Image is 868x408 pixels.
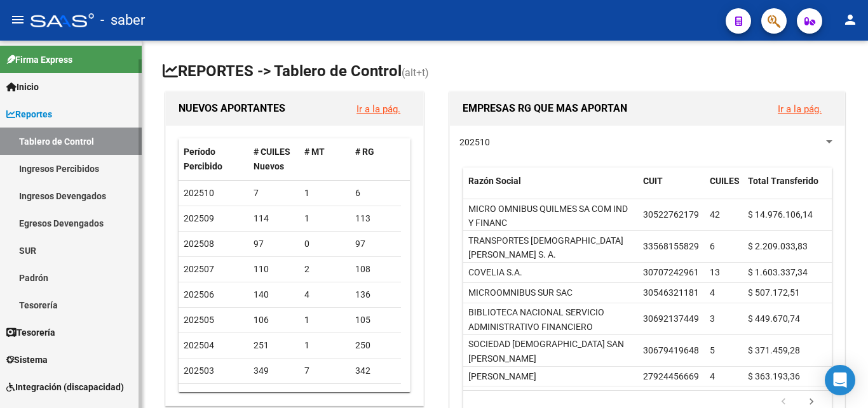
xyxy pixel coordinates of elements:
[748,287,800,298] span: $ 507.172,51
[710,287,715,298] span: 4
[254,338,294,353] div: 251
[468,286,573,300] div: MICROOMNIBUS SUR SAC
[299,138,350,180] datatable-header-cell: # MT
[710,176,740,186] span: CUILES
[463,102,627,114] span: EMPRESAS RG QUE MAS APORTAN
[748,241,808,251] span: $ 2.209.033,83
[304,287,345,302] div: 4
[748,371,800,381] span: $ 363.193,36
[184,340,214,350] span: 202504
[710,371,715,381] span: 4
[304,186,345,201] div: 1
[184,365,214,376] span: 202503
[768,97,832,121] button: Ir a la pág.
[254,262,294,277] div: 110
[184,239,214,249] span: 202508
[748,176,818,186] span: Total Transferido
[643,239,699,254] div: 33568155829
[710,345,715,355] span: 5
[6,80,39,94] span: Inicio
[355,262,396,277] div: 108
[825,365,855,395] div: Open Intercom Messenger
[459,137,490,147] span: 202510
[468,337,633,366] div: SOCIEDAD [DEMOGRAPHIC_DATA] SAN [PERSON_NAME]
[643,286,699,300] div: 30546321181
[350,138,401,180] datatable-header-cell: # RG
[179,138,248,180] datatable-header-cell: Período Percibido
[710,313,715,324] span: 3
[6,380,124,394] span: Integración (discapacidad)
[356,103,400,115] a: Ir a la pág.
[304,389,345,404] div: 233
[748,345,800,355] span: $ 371.459,28
[184,315,214,325] span: 202505
[468,265,522,280] div: COVELIA S.A.
[304,313,345,327] div: 1
[304,338,345,353] div: 1
[468,305,633,334] div: BIBLIOTECA NACIONAL SERVICIO ADMINISTRATIVO FINANCIERO
[254,389,294,404] div: 2.691
[184,213,214,223] span: 202509
[254,287,294,302] div: 140
[248,138,299,180] datatable-header-cell: # CUILES Nuevos
[463,168,638,209] datatable-header-cell: Razón Social
[184,264,214,274] span: 202507
[643,343,699,358] div: 30679419648
[254,237,294,251] div: 97
[254,211,294,226] div: 114
[184,188,214,198] span: 202510
[184,391,214,401] span: 202502
[468,369,536,384] div: [PERSON_NAME]
[778,103,822,115] a: Ir a la pág.
[10,12,25,27] mat-icon: menu
[355,237,396,251] div: 97
[304,262,345,277] div: 2
[304,147,325,157] span: # MT
[468,176,521,186] span: Razón Social
[184,147,222,171] span: Período Percibido
[843,12,858,27] mat-icon: person
[355,338,396,353] div: 250
[468,234,633,263] div: TRANSPORTES [DEMOGRAPHIC_DATA][PERSON_NAME] S. A.
[643,176,663,186] span: CUIT
[6,353,48,367] span: Sistema
[6,326,55,339] span: Tesorería
[355,211,396,226] div: 113
[468,202,633,231] div: MICRO OMNIBUS QUILMES SA COM IND Y FINANC
[254,147,290,171] span: # CUILES Nuevos
[184,289,214,299] span: 202506
[355,313,396,327] div: 105
[304,211,345,226] div: 1
[100,6,145,34] span: - saber
[710,241,715,251] span: 6
[254,186,294,201] div: 7
[638,168,705,209] datatable-header-cell: CUIT
[355,186,396,201] div: 6
[748,209,813,220] span: $ 14.976.106,14
[710,209,720,220] span: 42
[643,312,699,326] div: 30692137449
[355,364,396,378] div: 342
[304,237,345,251] div: 0
[643,369,699,384] div: 27924456669
[163,61,848,83] h1: REPORTES -> Tablero de Control
[6,53,72,67] span: Firma Express
[346,97,410,121] button: Ir a la pág.
[748,313,800,324] span: $ 449.670,74
[254,364,294,378] div: 349
[355,287,396,302] div: 136
[643,207,699,222] div: 30522762179
[304,364,345,378] div: 7
[705,168,743,209] datatable-header-cell: CUILES
[355,389,396,404] div: 2.458
[355,147,374,157] span: # RG
[743,168,832,209] datatable-header-cell: Total Transferido
[643,265,699,280] div: 30707242961
[254,313,294,327] div: 106
[710,267,720,277] span: 13
[179,102,285,114] span: NUEVOS APORTANTES
[6,107,52,121] span: Reportes
[402,67,429,79] span: (alt+t)
[748,267,808,277] span: $ 1.603.337,34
